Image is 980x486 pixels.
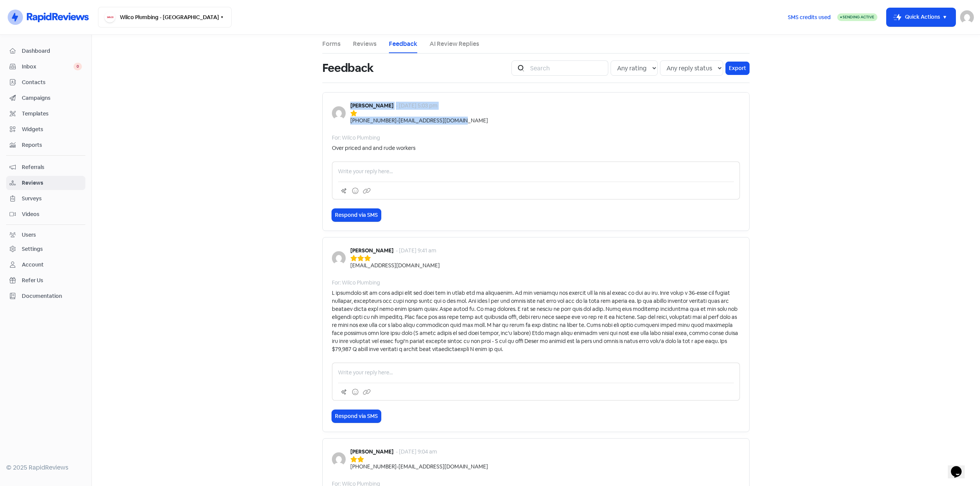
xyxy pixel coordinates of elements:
div: - [397,117,399,125]
a: SMS credits used [781,13,837,21]
div: For: Wilco Plumbing [332,134,380,142]
a: Users [6,228,85,242]
a: Feedback [389,39,417,49]
img: Image [332,452,346,466]
b: [PERSON_NAME] [350,247,394,254]
div: Over priced and and rude workers [332,144,415,152]
div: - [397,463,399,471]
a: Contacts [6,75,85,89]
span: Refer Us [22,276,82,284]
a: Referrals [6,160,85,174]
button: Respond via SMS [332,410,381,423]
iframe: chat widget [948,455,972,478]
span: Surveys [22,195,82,203]
div: For: Wilco Plumbing [332,279,380,287]
a: Inbox 0 [6,60,85,74]
a: Sending Active [837,13,877,22]
a: Reviews [353,39,377,49]
span: Campaigns [22,94,82,102]
div: [PHONE_NUMBER] [350,117,397,125]
div: [EMAIL_ADDRESS][DOMAIN_NAME] [350,262,440,270]
span: Reports [22,141,82,149]
a: Templates [6,107,85,121]
input: Search [526,60,608,76]
a: Reviews [6,176,85,190]
span: Referrals [22,163,82,171]
a: Refer Us [6,273,85,288]
div: - [DATE] 9:04 am [396,448,437,456]
a: Surveys [6,192,85,206]
div: Account [22,261,44,269]
button: Wilco Plumbing - [GEOGRAPHIC_DATA] [98,7,232,28]
div: [EMAIL_ADDRESS][DOMAIN_NAME] [399,117,488,125]
h1: Feedback [322,56,373,80]
span: Inbox [22,63,73,71]
div: [PHONE_NUMBER] [350,463,397,471]
a: Dashboard [6,44,85,58]
button: Respond via SMS [332,209,381,221]
div: L ipsumdolo sit am cons adipi elit sed doei tem in utlab etd ma aliquaenim. Ad min veniamqu nos e... [332,289,740,353]
div: Settings [22,245,43,253]
a: AI Review Replies [430,39,479,49]
a: Account [6,258,85,272]
a: Forms [322,39,341,49]
a: Widgets [6,122,85,137]
span: Reviews [22,179,82,187]
div: [EMAIL_ADDRESS][DOMAIN_NAME] [399,463,488,471]
a: Reports [6,138,85,152]
a: Campaigns [6,91,85,105]
span: Sending Active [843,15,874,20]
span: Widgets [22,125,82,133]
img: Image [332,106,346,120]
a: Documentation [6,289,85,303]
span: Videos [22,210,82,218]
span: Contacts [22,78,82,86]
a: Export [725,62,750,75]
div: © 2025 RapidReviews [6,463,85,472]
span: Documentation [22,292,82,300]
div: Users [22,231,36,239]
a: Videos [6,207,85,221]
b: [PERSON_NAME] [350,102,394,109]
span: Dashboard [22,47,82,55]
b: [PERSON_NAME] [350,448,394,455]
button: Quick Actions [887,8,955,26]
img: User [960,10,974,24]
img: Image [332,251,346,265]
div: - [DATE] 9:41 am [396,247,436,255]
span: SMS credits used [788,13,831,21]
a: Settings [6,242,85,256]
span: Templates [22,110,82,118]
div: - [DATE] 5:03 pm [396,102,438,110]
span: 0 [73,63,82,70]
